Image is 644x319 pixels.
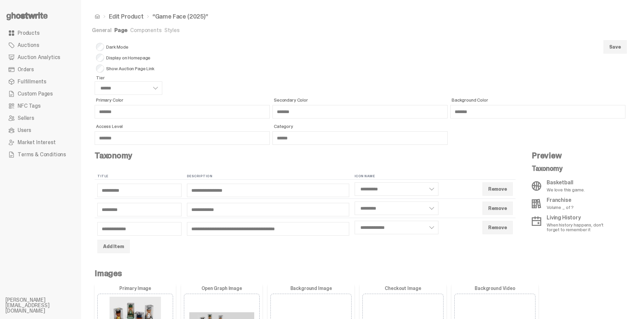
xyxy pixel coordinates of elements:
a: Fulfillments [5,76,76,88]
li: [PERSON_NAME][EMAIL_ADDRESS][DOMAIN_NAME] [5,297,87,314]
span: Show Auction Page Link [96,64,162,73]
a: Auctions [5,39,76,51]
a: Page [114,27,127,34]
p: When history happens, don't forget to remember it [547,222,615,232]
a: Users [5,124,76,136]
button: Save [603,40,627,54]
a: Orders [5,63,76,76]
a: General [92,27,112,34]
span: Tier [96,75,162,80]
label: Background Image [270,286,352,291]
span: Market Interest [18,140,56,145]
th: Title [95,173,184,180]
p: We love this game. [547,187,585,192]
p: Volume _ of ? [547,205,574,210]
span: Auction Analytics [18,55,60,60]
span: Primary Color [96,98,270,102]
label: Open Graph Image [184,286,260,291]
span: Access Level [96,124,270,129]
span: NFC Tags [18,103,41,109]
h4: Preview [532,152,615,160]
p: Basketball [547,180,585,185]
th: Description [184,173,352,180]
span: Display on Homepage [96,54,162,62]
span: Products [18,30,40,36]
a: Auction Analytics [5,51,76,63]
span: Terms & Conditions [18,152,66,157]
h4: Taxonomy [95,152,516,160]
span: Custom Pages [18,91,53,97]
a: Custom Pages [5,88,76,100]
span: Category [274,124,448,129]
p: Taxonomy [532,165,615,172]
th: Icon Name [352,173,442,180]
input: Background Color [450,105,625,118]
button: Remove [482,182,513,196]
a: Edit Product [109,14,144,20]
li: “Game Face (2025)” [144,14,208,20]
input: Show Auction Page Link [96,64,104,73]
button: Remove [482,202,513,215]
a: Components [130,27,161,34]
button: Remove [482,221,513,234]
span: Orders [18,67,34,72]
span: Dark Mode [96,43,162,51]
p: Living History [547,215,615,220]
input: Display on Homepage [96,54,104,62]
label: Checkout Image [362,286,444,291]
input: Access Level [95,131,270,145]
span: Background Color [452,98,625,102]
input: Category [272,131,448,145]
a: Styles [164,27,180,34]
p: Franchise [547,197,574,203]
input: Dark Mode [96,43,104,51]
a: Products [5,27,76,39]
label: Background Video [454,286,535,291]
span: Sellers [18,115,34,121]
a: Sellers [5,112,76,124]
span: Secondary Color [274,98,448,102]
label: Primary Image [97,286,173,291]
input: Primary Color [95,105,270,118]
a: Terms & Conditions [5,149,76,161]
button: Add Item [97,240,130,253]
span: Auctions [18,43,39,48]
a: Market Interest [5,136,76,149]
span: Users [18,128,31,133]
select: Tier [95,81,162,95]
span: Fulfillments [18,79,46,84]
h4: Images [95,269,625,277]
input: Secondary Color [272,105,448,118]
a: NFC Tags [5,100,76,112]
